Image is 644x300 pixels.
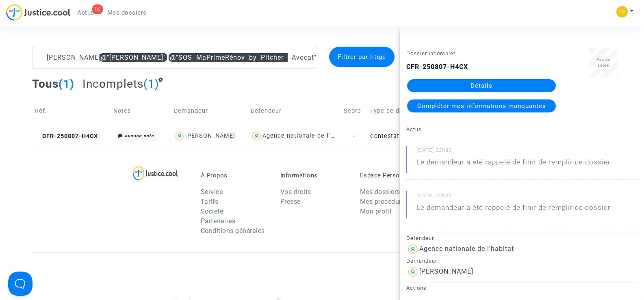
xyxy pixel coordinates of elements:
img: icon-user.svg [251,130,262,142]
span: Tous [32,77,59,91]
a: Mon profil [360,207,392,215]
small: Actus [406,126,422,132]
p: Le demandeur a été rappelé de finir de remplir ce dossier [416,157,611,171]
small: Dossier incomplet [406,50,455,56]
span: - [353,133,355,140]
small: Défendeur [406,235,434,241]
span: Mes dossiers [107,9,147,16]
td: Notes [111,97,171,125]
a: Service [201,188,223,196]
span: Filtrer par litige [338,53,386,60]
img: logo-lg.svg [133,166,178,181]
span: Compléter mes informations manquantes [417,102,546,110]
small: Demandeur [406,258,437,264]
a: Société [201,207,223,215]
a: 1KActus [71,6,101,19]
td: Réf. [32,97,111,125]
a: Vos droits [280,188,311,196]
td: Defendeur [248,97,341,125]
div: 1K [92,4,103,14]
td: Demandeur [171,97,248,125]
a: Conditions générales [201,227,265,235]
a: Presse [280,198,301,205]
div: [PERSON_NAME] [185,132,235,139]
i: aucune note [125,133,154,138]
small: [DATE] 22h38 [416,147,638,157]
a: Mes procédures [360,198,408,205]
span: Pas de score [596,57,610,67]
a: Tarifs [201,198,219,205]
img: icon-user.svg [406,265,419,278]
p: Espace Personnel [360,172,427,179]
p: Le demandeur a été rappelé de finir de remplir ce dossier [416,203,611,217]
iframe: Help Scout Beacon - Open [8,272,33,296]
p: Informations [280,172,348,179]
a: Mes dossiers [101,6,153,19]
td: Score [341,97,367,125]
a: Partenaires [201,217,236,225]
span: (1) [143,77,159,91]
img: 84a266a8493598cb3cce1313e02c3431 [616,6,628,17]
div: [PERSON_NAME] [419,268,473,275]
td: Contestation du retrait de [PERSON_NAME] par l'ANAH (mandataire) [367,125,460,147]
img: icon-user.svg [174,130,186,142]
span: Actus [77,9,94,16]
img: icon-user.svg [406,243,419,256]
td: Type de dossier [367,97,460,125]
small: Actions [406,285,427,291]
a: Mes dossiers [360,188,400,196]
small: [DATE] 22h38 [416,192,638,203]
img: jc-logo.svg [6,4,71,21]
span: (1) [59,77,74,91]
p: À Propos [201,172,268,179]
span: CFR-250807-H4CX [35,133,98,140]
a: Détails [407,79,556,92]
b: CFR-250807-H4CX [406,63,468,71]
div: Agence nationale de l'habitat [262,132,352,139]
span: Incomplets [82,77,143,91]
div: Agence nationale de l'habitat [419,245,514,253]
